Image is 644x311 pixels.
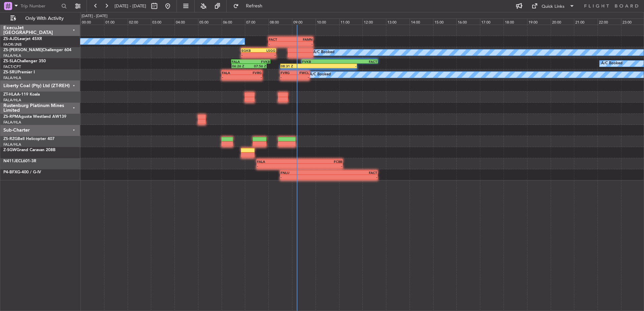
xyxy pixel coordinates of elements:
button: Refresh [230,1,270,11]
div: 05:00 [198,19,222,25]
a: ZS-[PERSON_NAME]Challenger 604 [3,48,71,52]
div: 22:00 [598,19,621,25]
div: - [291,42,313,46]
div: 17:00 [480,19,504,25]
div: 18:00 [504,19,527,25]
a: FALA/HLA [3,75,21,80]
div: A/C Booked [601,59,622,69]
span: Refresh [240,4,268,8]
div: FNLU [281,171,329,175]
a: Z-SGWGrand Caravan 208B [3,148,56,152]
button: Only With Activity [7,13,73,24]
div: - [281,175,329,179]
a: ZS-AJDLearjet 45XR [3,37,42,41]
div: 08:00 [268,19,292,25]
div: - [269,42,291,46]
a: FALA/HLA [3,120,21,125]
div: Quick Links [542,3,565,10]
div: 08:31 Z [281,64,319,68]
div: 07:56 Z [249,64,266,68]
span: P4-BFX [3,170,17,174]
div: FAMN [291,37,313,41]
a: ZT-HLAA-119 Koala [3,93,40,97]
div: 16:00 [456,19,480,25]
div: 12:00 [362,19,386,25]
div: - [319,64,356,68]
div: A/C Booked [313,47,334,58]
span: Z-SGW [3,148,17,152]
div: - [295,75,309,79]
a: FAOR/JNB [3,42,22,47]
span: ZS-RZG [3,137,18,141]
button: Quick Links [528,1,578,11]
div: 09:00 [292,19,316,25]
div: 20:00 [551,19,574,25]
div: - [242,75,262,79]
div: FALA [257,160,299,164]
div: [DATE] - [DATE] [82,13,107,19]
div: - [329,175,378,179]
div: FVKB [302,60,340,64]
span: [DATE] - [DATE] [115,3,146,9]
span: ZS-AJD [3,37,18,41]
div: FWCL [295,71,309,75]
div: 03:00 [151,19,174,25]
span: N411JE [3,159,18,163]
div: FALA [232,60,251,64]
div: 19:00 [527,19,551,25]
span: ZS-SLA [3,59,17,63]
div: - [258,53,276,57]
div: LSGG [258,48,276,53]
div: 21:00 [574,19,598,25]
div: - [241,53,259,57]
a: FACT/CPT [3,64,21,69]
div: 06:26 Z [232,64,249,68]
div: - [281,75,295,79]
input: Trip Number [21,1,59,11]
div: FACT [269,37,291,41]
div: 07:00 [245,19,268,25]
div: - [300,164,342,168]
div: - [257,164,299,168]
span: ZS-[PERSON_NAME] [3,48,42,52]
a: ZS-RZGBell Helicopter 407 [3,137,55,141]
div: 06:00 [222,19,245,25]
a: FALA/HLA [3,142,21,147]
a: FALA/HLA [3,98,21,103]
div: FVKB [251,60,269,64]
div: 10:00 [316,19,339,25]
div: FALA [222,71,242,75]
a: P4-BFXG-400 / G-IV [3,170,41,174]
span: ZS-SRU [3,70,18,74]
div: FVRG [242,71,262,75]
span: Only With Activity [18,16,71,21]
div: FVRG [281,71,295,75]
div: EGKB [241,48,259,53]
div: 13:00 [386,19,410,25]
div: FACT [340,60,378,64]
span: ZT-HLA [3,93,17,97]
div: 02:00 [128,19,151,25]
a: FALA/HLA [3,53,21,58]
div: 01:00 [104,19,128,25]
a: ZS-RPMAgusta Westland AW139 [3,115,66,119]
div: 00:00 [80,19,104,25]
span: ZS-RPM [3,115,18,119]
a: ZS-SRUPremier I [3,70,35,74]
div: 11:00 [339,19,363,25]
a: ZS-SLAChallenger 350 [3,59,46,63]
div: 04:00 [174,19,198,25]
div: FACT [329,171,378,175]
div: 15:00 [433,19,457,25]
div: - [222,75,242,79]
div: FCBB [300,160,342,164]
div: A/C Booked [310,70,331,80]
a: N411JECL601-3R [3,159,36,163]
div: 14:00 [410,19,433,25]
